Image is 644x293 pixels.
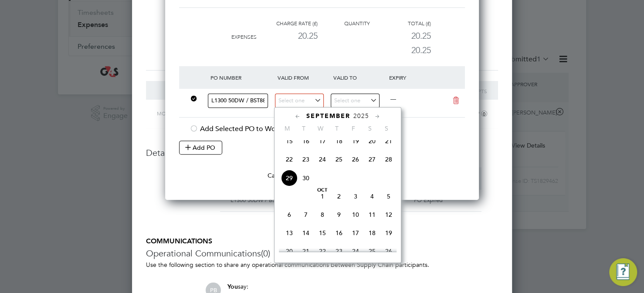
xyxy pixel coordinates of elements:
span: Oct [314,188,331,192]
span: 19 [380,225,397,241]
span: 13 [281,225,298,241]
span: 4 [364,188,380,205]
div: Valid To [331,70,387,85]
span: 20.25 [411,45,431,55]
span: 16 [331,225,347,241]
span: 25 [331,151,347,168]
h5: COMMUNICATIONS [146,237,498,246]
input: Select one [275,94,324,108]
span: 22 [314,243,331,259]
span: 12 [380,206,397,223]
span: 18 [331,133,347,149]
span: 26 [347,151,364,168]
div: PO Number [208,70,275,85]
span: 5 [380,188,397,205]
div: 20.25 [370,29,431,43]
span: W [312,125,329,132]
span: 26 [380,243,397,259]
span: 16 [298,133,314,149]
span: September [306,112,350,120]
span: F [345,125,362,132]
span: 14 [298,225,314,241]
span: 23 [298,151,314,168]
span: 10 [347,206,364,223]
span: 7 [298,206,314,223]
span: 6 [281,206,298,223]
span: 21 [380,133,397,149]
span: S [362,125,378,132]
span: 24 [347,243,364,259]
span: You [227,283,238,290]
span: 17 [347,225,364,241]
div: 20.25 [257,29,318,43]
span: 1 [314,188,331,205]
label: PO No [146,174,215,183]
button: Engage Resource Center [609,258,637,286]
div: Charge rate (£) [257,18,318,29]
span: 18 [364,225,380,241]
span: Mon [157,110,170,117]
button: Add PO [179,141,222,155]
button: Cancel [261,168,293,182]
input: Search for... [208,94,268,108]
span: Expenses [231,34,257,40]
span: 23 [331,243,347,259]
span: 11 [364,206,380,223]
span: 21 [298,243,314,259]
span: 22 [281,151,298,168]
h3: Operational Communications [146,248,498,259]
span: 9 [331,206,347,223]
span: M [279,125,295,132]
h3: Details [146,147,498,158]
span: 2025 [353,112,369,120]
div: Quantity [318,18,370,29]
span: 8 [314,206,331,223]
span: — [390,95,396,103]
div: Add Selected PO to Worker Placement [190,125,465,134]
span: T [295,125,312,132]
span: T [329,125,345,132]
span: 2 [331,188,347,205]
div: Valid From [275,70,331,85]
span: 30 [298,170,314,186]
span: 24 [314,151,331,168]
p: Use the following section to share any operational communications between Supply Chain participants. [146,261,498,269]
span: 27 [364,151,380,168]
span: 20 [281,243,298,259]
div: Total (£) [370,18,431,29]
span: PO Expired [414,196,443,204]
input: Select one [331,94,380,108]
span: 17 [314,133,331,149]
span: (0) [261,248,270,259]
span: 3 [347,188,364,205]
span: 28 [380,151,397,168]
span: L1300 50DW / BST8737 / SO [230,196,304,204]
div: Expiry [387,70,443,85]
span: 19 [347,133,364,149]
span: 20 [364,133,380,149]
span: S [378,125,395,132]
span: 25 [364,243,380,259]
span: 15 [281,133,298,149]
span: 29 [281,170,298,186]
span: 15 [314,225,331,241]
i: 0 [481,111,487,117]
